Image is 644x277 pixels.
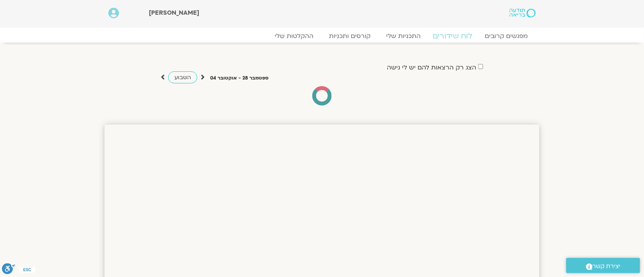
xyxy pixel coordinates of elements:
a: לוח שידורים [424,31,482,41]
a: יצירת קשר [566,258,640,273]
label: הצג רק הרצאות להם יש לי גישה [387,64,476,71]
a: השבוע [168,71,197,83]
p: ספטמבר 28 - אוקטובר 04 [210,74,268,82]
span: [PERSON_NAME] [149,9,200,17]
a: התכניות שלי [378,32,428,40]
a: ההקלטות שלי [267,32,321,40]
a: מפגשים קרובים [477,32,536,40]
nav: Menu [108,32,536,40]
span: יצירת קשר [593,261,621,272]
span: השבוע [174,74,191,81]
a: קורסים ותכניות [321,32,378,40]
